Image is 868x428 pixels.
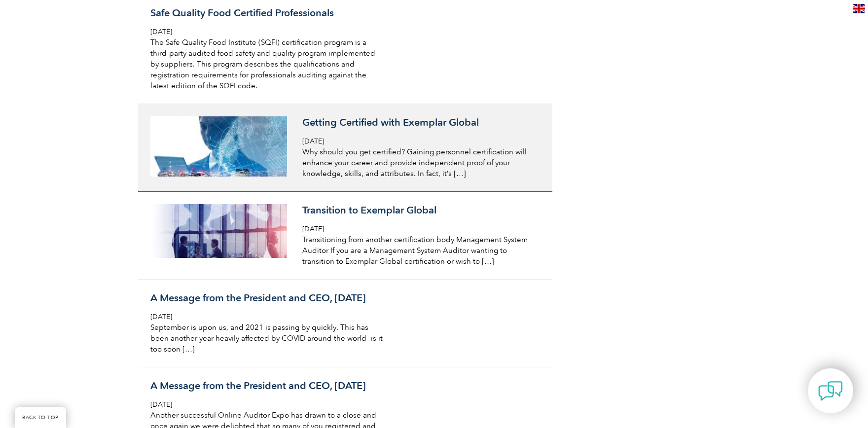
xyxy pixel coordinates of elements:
img: en [853,4,865,13]
h3: Getting Certified with Exemplar Global [302,116,536,129]
p: The Safe Quality Food Institute (SQFI) certification program is a third-party audited food safety... [150,37,384,91]
a: A Message from the President and CEO, [DATE] [DATE] September is upon us, and 2021 is passing by ... [138,280,552,367]
img: iStock-1271635505-e1640237068134-300x118.jpg [150,204,287,258]
span: [DATE] [150,313,172,321]
img: iStock-1054574038-e1638929466731-300x132.jpg [150,116,287,177]
a: Getting Certified with Exemplar Global [DATE] Why should you get certified? Gaining personnel cer... [138,104,552,192]
span: [DATE] [302,225,324,233]
span: [DATE] [150,400,172,409]
span: [DATE] [150,28,172,36]
a: Transition to Exemplar Global [DATE] Transitioning from another certification body Management Sys... [138,192,552,280]
h3: A Message from the President and CEO, [DATE] [150,380,384,392]
h3: A Message from the President and CEO, [DATE] [150,292,384,304]
p: September is upon us, and 2021 is passing by quickly. This has been another year heavily affected... [150,322,384,355]
p: Transitioning from another certification body Management System Auditor If you are a Management S... [302,234,536,267]
h3: Transition to Exemplar Global [302,204,536,216]
img: contact-chat.png [818,379,843,403]
h3: Safe Quality Food Certified Professionals [150,7,384,19]
span: [DATE] [302,137,324,145]
p: Why should you get certified? Gaining personnel certification will enhance your career and provid... [302,146,536,179]
a: BACK TO TOP [15,407,66,428]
